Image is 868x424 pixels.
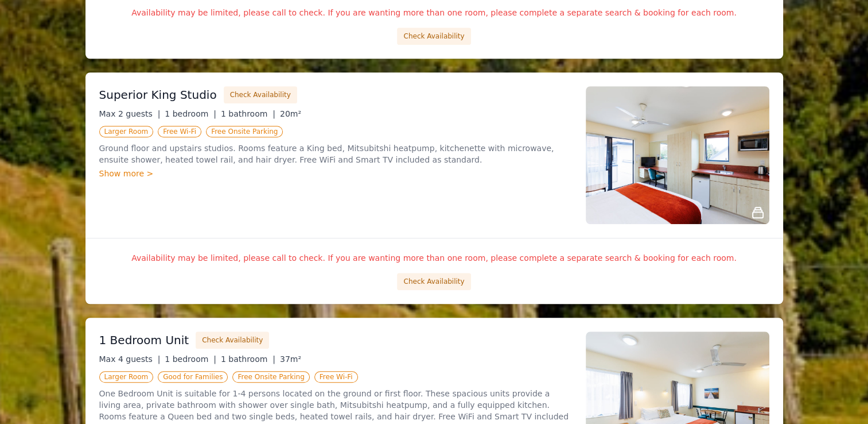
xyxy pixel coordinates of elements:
[221,109,275,118] span: 1 bathroom |
[397,28,470,45] button: Check Availability
[99,126,154,137] span: Larger Room
[280,354,301,364] span: 37m²
[206,126,283,137] span: Free Onsite Parking
[280,109,301,118] span: 20m²
[99,87,217,103] h3: Superior King Studio
[99,7,769,18] p: Availability may be limited, please call to check. If you are wanting more than one room, please ...
[165,109,216,118] span: 1 bedroom |
[99,252,769,264] p: Availability may be limited, please call to check. If you are wanting more than one room, please ...
[158,126,201,137] span: Free Wi-Fi
[232,371,309,383] span: Free Onsite Parking
[165,354,216,364] span: 1 bedroom |
[99,332,189,348] h3: 1 Bedroom Unit
[99,168,572,179] div: Show more >
[224,86,297,103] button: Check Availability
[397,273,470,290] button: Check Availability
[158,371,228,383] span: Good for Families
[196,332,269,349] button: Check Availability
[99,109,161,118] span: Max 2 guests |
[314,371,358,383] span: Free Wi-Fi
[99,354,161,364] span: Max 4 guests |
[99,142,572,165] p: Ground floor and upstairs studios. Rooms feature a King bed, Mitsubitshi heatpump, kitchenette wi...
[99,371,154,383] span: Larger Room
[221,354,275,364] span: 1 bathroom |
